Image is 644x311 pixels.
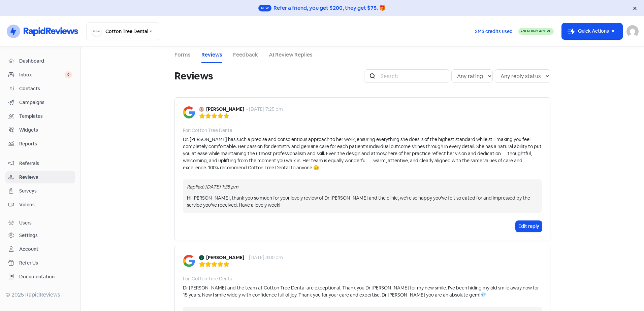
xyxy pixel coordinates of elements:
[174,51,191,59] a: Forms
[5,138,75,150] a: Reports
[19,219,32,227] div: Users
[469,27,518,34] a: SMS credits used
[183,275,233,282] div: For: Cotton Tree Dental
[19,85,72,92] span: Contacts
[183,255,195,267] img: Image
[246,106,283,113] div: - [DATE] 7:25 pm
[187,184,238,190] i: Replied: [DATE] 1:35 pm
[19,187,72,195] span: Surveys
[19,174,72,181] span: Reviews
[5,243,75,255] a: Account
[5,96,75,109] a: Campaigns
[5,157,75,170] a: Referrals
[65,71,72,78] span: 0
[183,284,542,299] div: Dr [PERSON_NAME] and the team at Cotton Tree Dental are exceptional. Thank you Dr [PERSON_NAME] f...
[19,140,72,147] span: Reports
[199,255,204,260] img: Avatar
[5,271,75,283] a: Documentation
[19,160,72,167] span: Referrals
[523,29,551,33] span: Sending Active
[19,58,72,65] span: Dashboard
[562,23,622,39] button: Quick Actions
[206,106,244,113] b: [PERSON_NAME]
[19,127,72,134] span: Widgets
[518,27,554,35] a: Sending Active
[174,65,213,87] h1: Reviews
[5,257,75,269] a: Refer Us
[19,232,38,239] div: Settings
[5,185,75,197] a: Surveys
[199,107,204,112] img: Avatar
[19,273,72,280] span: Documentation
[19,246,38,253] div: Account
[19,113,72,120] span: Templates
[183,127,233,134] div: For: Cotton Tree Dental
[5,69,75,81] a: Inbox 0
[19,260,72,267] span: Refer Us
[183,106,195,118] img: Image
[5,291,75,299] div: © 2025 RapidReviews
[377,69,449,83] input: Search
[258,5,271,11] span: New
[269,51,313,59] a: AI Review Replies
[19,201,72,208] span: Videos
[19,71,65,78] span: Inbox
[5,82,75,95] a: Contacts
[246,254,283,261] div: - [DATE] 3:00 pm
[183,136,542,171] div: Dr. [PERSON_NAME] has such a precise and conscientious approach to her work, ensuring everything ...
[475,28,513,35] span: SMS credits used
[5,217,75,229] a: Users
[516,221,542,232] button: Edit reply
[5,55,75,67] a: Dashboard
[5,229,75,242] a: Settings
[5,110,75,123] a: Templates
[233,51,258,59] a: Feedback
[273,4,386,12] div: Refer a friend, you get $200, they get $75. 🎁
[5,171,75,183] a: Reviews
[86,22,159,40] button: Cotton Tree Dental
[187,195,538,209] div: Hi [PERSON_NAME], thank you so much for your lovely review of Dr [PERSON_NAME] and the clinic, we...
[19,99,72,106] span: Campaigns
[626,25,639,37] img: User
[5,124,75,136] a: Widgets
[206,254,244,261] b: [PERSON_NAME]
[5,199,75,211] a: Videos
[201,51,222,59] a: Reviews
